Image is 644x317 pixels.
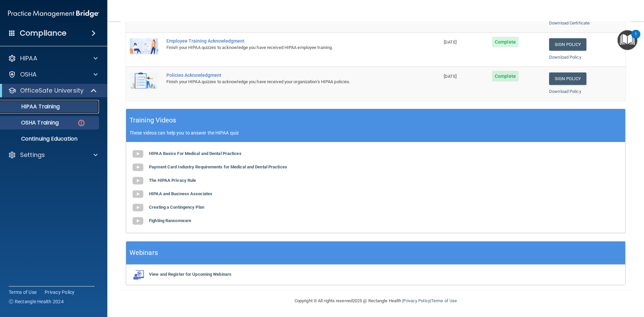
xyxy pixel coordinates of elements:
a: Download Certificate [549,20,590,25]
a: Terms of Use [9,289,37,296]
img: gray_youtube_icon.38fcd6cc.png [131,161,145,174]
p: These videos can help you to answer the HIPAA quiz [129,130,622,136]
p: Continuing Education [4,136,96,142]
img: gray_youtube_icon.38fcd6cc.png [131,214,145,228]
span: Complete [492,71,519,82]
b: HIPAA and Business Associates [149,191,212,196]
img: gray_youtube_icon.38fcd6cc.png [131,174,145,188]
a: OfficeSafe University [8,87,97,95]
a: Terms of Use [431,298,457,303]
img: PMB logo [8,7,99,20]
span: [DATE] [444,74,457,79]
img: gray_youtube_icon.38fcd6cc.png [131,201,145,214]
p: Settings [20,151,45,159]
div: Finish your HIPAA quizzes to acknowledge you have received HIPAA employee training. [166,44,406,52]
div: Policies Acknowledgment [166,72,406,78]
p: HIPAA Training [4,103,60,110]
img: danger-circle.6113f641.png [77,119,86,127]
a: OSHA [8,70,98,78]
b: Payment Card Industry Requirements for Medical and Dental Practices [149,164,287,169]
a: Privacy Policy [403,298,430,303]
img: gray_youtube_icon.38fcd6cc.png [131,188,145,201]
span: Ⓒ Rectangle Health 2024 [9,298,64,305]
img: gray_youtube_icon.38fcd6cc.png [131,147,145,161]
b: HIPAA Basics For Medical and Dental Practices [149,151,241,156]
a: Sign Policy [549,38,586,51]
div: Copyright © All rights reserved 2025 @ Rectangle Health | | [253,290,498,312]
b: Fighting Ransomware [149,218,191,223]
a: Sign Policy [549,72,586,85]
span: [DATE] [444,40,457,45]
p: OSHA [20,70,37,78]
b: Creating a Contingency Plan [149,205,204,210]
p: OSHA Training [4,119,59,126]
a: Download Policy [549,89,581,94]
b: View and Register for Upcoming Webinars [149,272,231,277]
h4: Compliance [20,29,66,38]
p: HIPAA [20,54,37,62]
a: Download Policy [549,55,581,60]
p: OfficeSafe University [20,87,84,95]
h5: Webinars [129,247,158,259]
span: Complete [492,37,519,47]
a: HIPAA [8,54,98,62]
b: The HIPAA Privacy Rule [149,178,196,183]
a: Privacy Policy [45,289,75,296]
div: 1 [635,34,637,43]
a: Settings [8,151,98,159]
h5: Training Videos [129,114,176,126]
img: webinarIcon.c7ebbf15.png [131,270,145,280]
div: Finish your HIPAA quizzes to acknowledge you have received your organization’s HIPAA policies. [166,78,406,86]
button: Open Resource Center, 1 new notification [618,30,637,50]
div: Employee Training Acknowledgment [166,38,406,44]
